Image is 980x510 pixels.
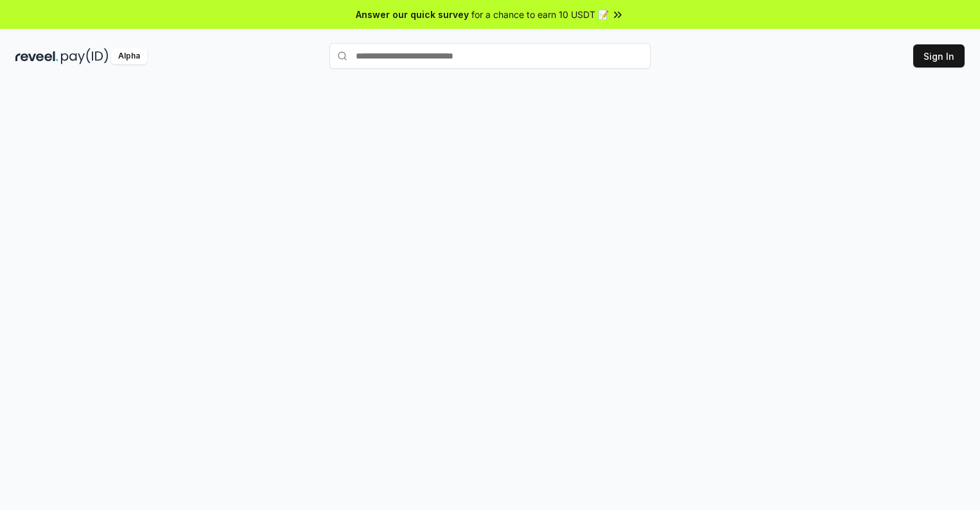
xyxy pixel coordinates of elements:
[471,8,609,21] span: for a chance to earn 10 USDT 📝
[61,48,109,64] img: pay_id
[111,48,147,64] div: Alpha
[913,44,965,68] button: Sign In
[15,48,58,64] img: reveel_dark
[356,8,469,21] span: Answer our quick survey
